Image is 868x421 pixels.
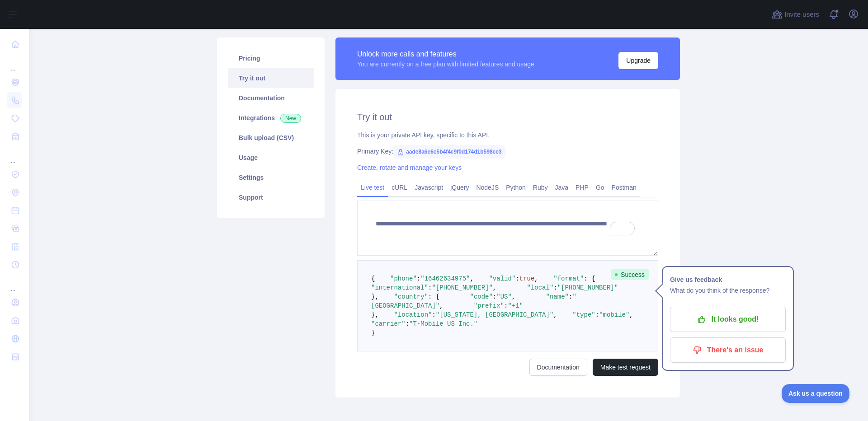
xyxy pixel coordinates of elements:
iframe: Toggle Customer Support [782,384,850,403]
a: Python [502,180,529,195]
a: Integrations New [228,108,314,128]
button: Make test request [593,359,658,376]
button: There's an issue [670,337,786,363]
span: "international" [371,284,428,291]
a: Settings [228,168,314,187]
span: { [371,275,375,282]
span: , [534,275,538,282]
span: }, [371,311,379,318]
span: : { [428,293,439,300]
span: "+1" [508,302,523,309]
span: , [553,311,557,318]
p: There's an issue [677,342,779,358]
a: Usage [228,148,314,168]
span: "valid" [489,275,515,282]
div: Unlock more calls and features [357,49,534,60]
a: Live test [357,180,388,195]
button: Invite users [770,7,821,22]
span: : [553,284,557,291]
span: : [569,293,572,300]
span: "carrier" [371,320,406,327]
div: This is your private API key, specific to this API. [357,131,658,140]
a: Javascript [411,180,447,195]
h2: Try it out [357,111,658,123]
a: jQuery [447,180,472,195]
span: : [428,284,432,291]
span: : [406,320,409,327]
span: aade8a6e6c5b4f4c9f0d174d1b598ce3 [393,145,505,159]
span: Invite users [784,9,819,20]
span: } [371,329,375,337]
span: "location" [394,311,432,318]
span: }, [371,293,379,300]
a: Ruby [529,180,552,195]
span: "16462634975" [420,275,470,282]
div: Primary Key: [357,147,658,156]
span: "name" [546,293,569,300]
span: : { [584,275,595,282]
a: Documentation [228,88,314,108]
span: "local" [527,284,553,291]
span: : [493,293,496,300]
a: Postman [608,180,640,195]
button: Upgrade [618,52,658,69]
a: NodeJS [472,180,502,195]
span: : [504,302,508,309]
span: "format" [553,275,584,282]
textarea: To enrich screen reader interactions, please activate Accessibility in Grammarly extension settings [357,201,658,256]
div: ... [7,275,22,293]
span: : [432,311,435,318]
span: "prefix" [474,302,504,309]
span: Success [611,269,649,280]
span: , [439,302,443,309]
span: "mobile" [599,311,629,318]
a: Support [228,187,314,207]
a: Try it out [228,68,314,88]
span: : [515,275,519,282]
span: "country" [394,293,428,300]
span: "type" [572,311,595,318]
span: "code" [470,293,492,300]
button: It looks good! [670,307,786,332]
span: , [629,311,633,318]
span: , [493,284,496,291]
a: Documentation [529,359,587,376]
a: cURL [388,180,411,195]
span: New [280,114,301,123]
span: "[PHONE_NUMBER]" [432,284,492,291]
div: ... [7,146,22,164]
a: Go [592,180,608,195]
span: "phone" [390,275,417,282]
h1: Give us feedback [670,274,786,285]
span: : [417,275,420,282]
p: What do you think of the response? [670,285,786,296]
a: Bulk upload (CSV) [228,128,314,148]
a: PHP [572,180,592,195]
span: "[PHONE_NUMBER]" [557,284,618,291]
p: It looks good! [677,312,779,327]
span: : [595,311,599,318]
span: "US" [496,293,512,300]
div: ... [7,54,22,72]
a: Create, rotate and manage your keys [357,164,462,171]
span: "T-Mobile US Inc." [409,320,477,327]
div: You are currently on a free plan with limited features and usage [357,60,534,69]
span: true [519,275,535,282]
span: , [512,293,515,300]
span: "[US_STATE], [GEOGRAPHIC_DATA]" [436,311,553,318]
a: Pricing [228,48,314,68]
span: , [470,275,473,282]
a: Java [552,180,572,195]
